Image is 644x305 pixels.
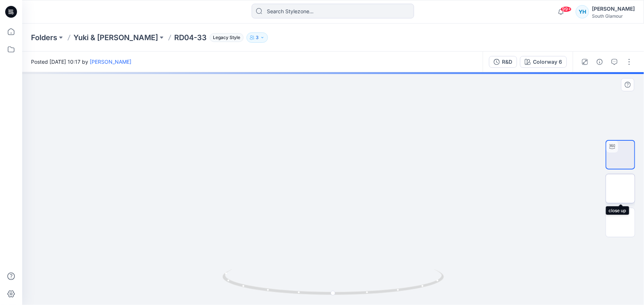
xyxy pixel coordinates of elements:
span: Posted [DATE] 10:17 by [31,58,131,66]
span: Legacy Style [210,33,244,42]
button: R&D [489,56,517,68]
div: YH [576,5,589,18]
div: South Glamour [592,13,635,19]
input: Search Stylezone… [252,4,414,18]
span: 99+ [561,6,572,12]
button: Details [594,56,606,68]
button: Legacy Style [207,32,244,43]
a: [PERSON_NAME] [90,59,131,65]
div: Colorway 6 [533,58,562,66]
div: R&D [502,58,512,66]
p: 3 [256,34,259,42]
button: Colorway 6 [520,56,567,68]
a: Yuki & [PERSON_NAME] [73,32,158,43]
p: RD04-33 [174,32,207,43]
button: 3 [247,32,268,43]
a: Folders [31,32,57,43]
div: [PERSON_NAME] [592,4,635,13]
